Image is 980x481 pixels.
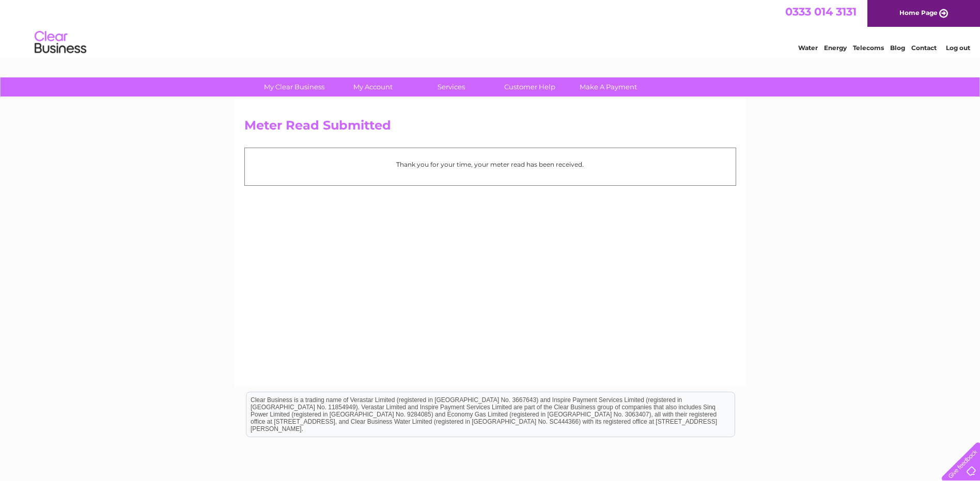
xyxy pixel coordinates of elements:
[890,44,905,52] a: Blog
[785,5,857,18] a: 0333 014 3131
[330,77,415,97] a: My Account
[244,118,736,138] h2: Meter Read Submitted
[34,27,87,58] img: logo.png
[409,77,494,97] a: Services
[246,6,735,50] div: Clear Business is a trading name of Verastar Limited (registered in [GEOGRAPHIC_DATA] No. 3667643...
[487,77,572,97] a: Customer Help
[798,44,818,52] a: Water
[252,77,337,97] a: My Clear Business
[250,159,730,169] p: Thank you for your time, your meter read has been received.
[911,44,937,52] a: Contact
[946,44,970,52] a: Log out
[853,44,884,52] a: Telecoms
[566,77,651,97] a: Make A Payment
[824,44,847,52] a: Energy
